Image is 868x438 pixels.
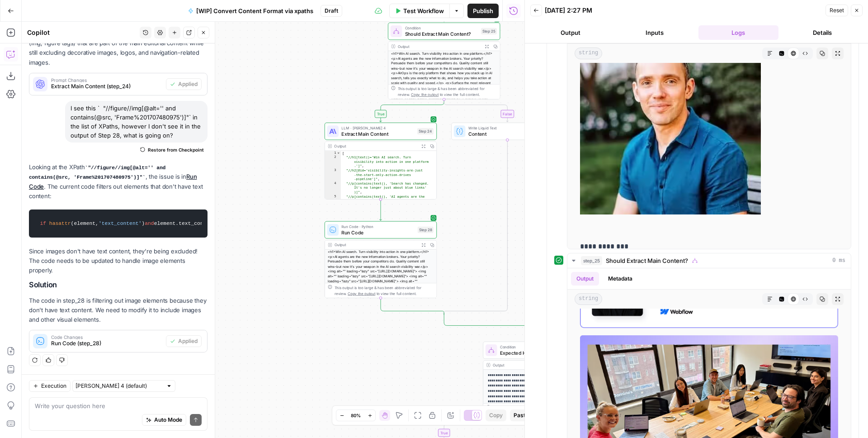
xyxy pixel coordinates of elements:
[336,151,340,155] span: Toggle code folding, rows 1 through 30
[514,411,528,419] span: Paste
[443,1,445,22] g: Edge from step_19 to step_25
[380,100,444,122] g: Edge from step_25 to step_24
[51,82,162,90] span: Extract Main Content (step_24)
[29,162,208,201] p: Looking at the XPath , the issue is in . The current code filters out elements that don't have te...
[405,30,478,38] span: Should Extract Main Content?
[51,339,162,348] span: Run Code (step_28)
[325,151,341,155] div: 1
[468,125,542,131] span: Write Liquid Text
[148,146,204,153] span: Restore from Checkpoint
[575,293,602,305] span: string
[826,5,848,16] button: Reset
[473,6,493,15] span: Publish
[571,272,599,286] button: Output
[500,349,576,357] span: Expected HTML?
[154,416,182,424] span: Auto Mode
[137,144,208,155] button: Restore from Checkpoint
[405,25,478,31] span: Condition
[486,409,506,421] button: Copy
[325,155,341,168] div: 2
[832,257,845,265] span: 0 ms
[51,78,162,82] span: Prompt Changes
[782,25,863,40] button: Details
[388,23,500,100] div: ConditionShould Extract Main Content?Step 25Output<h1>Win AI search. Turn visibility into action ...
[493,362,576,368] div: Output
[698,25,779,40] button: Logs
[75,381,162,390] input: Claude Sonnet 4 (default)
[29,296,208,324] p: The code in step_28 is filtering out image elements because they don't have text content. We need...
[27,28,137,37] div: Copilot
[325,221,437,298] div: Run Code · PythonRun CodeStep 28Output<h1>Win AI search. Turn visibility into action in one platf...
[493,405,592,417] div: This output is too large & has been abbreviated for review. to view the full content.
[530,25,611,40] button: Output
[444,140,507,314] g: Edge from step_26 to step_25-conditional-end
[35,214,202,233] code: (element, ) element.text_content().strip():
[325,123,437,200] div: LLM · [PERSON_NAME] 4Extract Main ContentStep 24Output[ "//h1[text()='Win AI search. Turn visibil...
[341,130,414,138] span: Extract Main Content
[29,29,208,67] p: The prompt needs to be expanded to include image elements (img, figure tags) that are part of the...
[49,221,71,226] span: hasattr
[183,4,319,18] button: [WIP] Convert Content Format via xpaths
[29,165,165,180] code: "//figure//img[@alt='' and contains(@src, 'Frame%201707480975')]"
[334,143,417,149] div: Output
[142,414,186,426] button: Auto Mode
[325,249,437,298] div: <h1>Win AI search. Turn visibility into action in one platform.</h1> <p>AI agents are the new inf...
[581,256,602,265] span: step_25
[41,382,66,390] span: Execution
[145,221,154,226] span: and
[99,221,142,226] span: 'text_content'
[341,229,415,236] span: Run Code
[567,23,851,249] div: 0 ms
[381,298,444,315] g: Edge from step_28 to step_25-conditional-end
[481,28,497,34] div: Step 25
[341,224,415,229] span: Run Code · Python
[29,281,208,289] h2: Solution
[178,80,198,88] span: Applied
[351,412,361,419] span: 80%
[389,4,449,18] button: Test Workflow
[830,6,844,14] span: Reset
[40,221,46,226] span: if
[334,285,433,296] div: This output is too large & has been abbreviated for review. to view the full content.
[403,6,444,15] span: Test Workflow
[444,313,539,329] g: Edge from step_25-conditional-end to step_20-conditional-end
[606,256,688,265] span: Should Extract Main Content?
[196,6,313,15] span: [WIP] Convert Content Format via xpaths
[348,291,375,295] span: Copy the output
[341,125,414,131] span: LLM · [PERSON_NAME] 4
[614,25,695,40] button: Inputs
[325,7,338,15] span: Draft
[567,253,851,268] button: 0 ms
[325,168,341,181] div: 3
[444,100,509,122] g: Edge from step_25 to step_26
[398,86,497,98] div: This output is too large & has been abbreviated for review. to view the full content.
[418,227,434,233] div: Step 28
[334,242,417,248] div: Output
[166,78,202,90] button: Applied
[29,173,197,190] a: Run Code
[603,272,638,286] button: Metadata
[575,48,602,59] span: string
[451,123,563,140] div: Write Liquid TextContent
[417,128,434,134] div: Step 24
[467,4,499,18] button: Publish
[166,335,202,347] button: Applied
[51,335,162,339] span: Code Changes
[29,247,208,275] p: Since images don't have text content, they're being excluded! The code needs to be updated to han...
[500,344,576,350] span: Condition
[510,409,532,421] button: Paste
[325,195,341,203] div: 5
[398,43,481,49] div: Output
[178,337,198,345] span: Applied
[29,380,71,392] button: Execution
[65,101,208,143] div: I see this ` "//figure//img[@alt='' and contains(@src, 'Frame%201707480975')]"` in the list of XP...
[468,130,542,138] span: Content
[411,92,439,97] span: Copy the output
[489,411,503,419] span: Copy
[325,181,341,195] div: 4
